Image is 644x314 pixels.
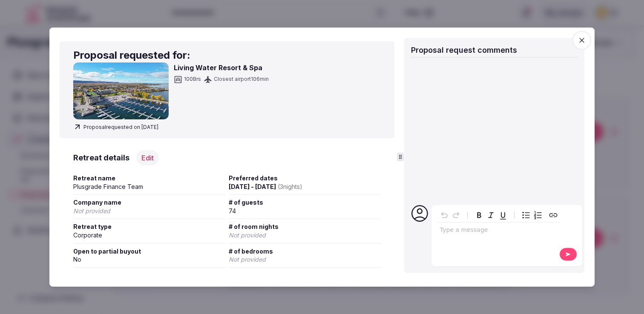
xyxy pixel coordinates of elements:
[184,76,201,83] span: 100 Brs
[437,222,559,239] div: editable markdown
[229,247,381,255] span: # of bedrooms
[547,209,559,221] button: Create link
[229,183,302,190] span: [DATE] - [DATE]
[73,207,110,214] span: Not provided
[497,209,509,221] button: Underline
[73,48,381,63] h2: Proposal requested for:
[411,46,517,54] span: Proposal request comments
[229,206,381,215] div: 74
[136,150,159,166] button: Edit
[229,174,381,183] span: Preferred dates
[73,174,225,183] span: Retreat name
[214,76,269,83] span: Closest airport 106 min
[229,231,266,239] span: Not provided
[278,183,302,190] span: ( 3 night s )
[229,198,381,207] span: # of guests
[473,209,485,221] button: Bold
[174,62,269,72] h3: Living Water Resort & Spa
[73,231,225,240] div: Corporate
[73,247,225,255] span: Open to partial buyout
[73,152,129,163] h3: Retreat details
[73,62,169,119] img: Living Water Resort & Spa
[73,223,225,231] span: Retreat type
[520,209,532,221] button: Bulleted list
[73,182,225,191] div: Plusgrade Finance Team
[485,209,497,221] button: Italic
[73,255,225,264] div: No
[73,123,158,131] span: Proposal requested on [DATE]
[532,209,544,221] button: Numbered list
[229,223,381,231] span: # of room nights
[73,198,225,207] span: Company name
[229,256,266,263] span: Not provided
[520,209,544,221] div: toggle group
